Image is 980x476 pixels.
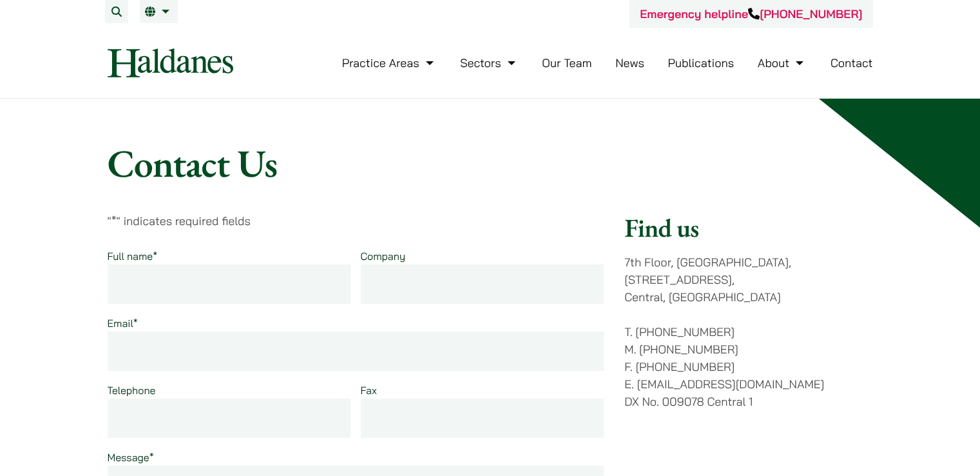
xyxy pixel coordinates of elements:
label: Telephone [108,384,156,397]
a: Emergency helpline[PHONE_NUMBER] [640,6,862,21]
img: Logo of Haldanes [108,48,233,77]
a: About [758,55,807,70]
a: News [615,55,644,70]
label: Company [361,250,406,263]
p: 7th Floor, [GEOGRAPHIC_DATA], [STREET_ADDRESS], Central, [GEOGRAPHIC_DATA] [624,253,872,306]
p: T. [PHONE_NUMBER] M. [PHONE_NUMBER] F. [PHONE_NUMBER] E. [EMAIL_ADDRESS][DOMAIN_NAME] DX No. 0090... [624,323,872,410]
a: Publications [668,55,735,70]
a: EN [145,6,173,17]
label: Full name [108,250,158,263]
label: Email [108,317,138,330]
a: Sectors [460,55,518,70]
a: Practice Areas [342,55,437,70]
label: Message [108,451,154,464]
h1: Contact Us [108,140,873,186]
label: Fax [361,384,377,397]
a: Our Team [542,55,591,70]
a: Contact [831,55,873,70]
p: " " indicates required fields [108,212,604,230]
h2: Find us [624,212,872,243]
